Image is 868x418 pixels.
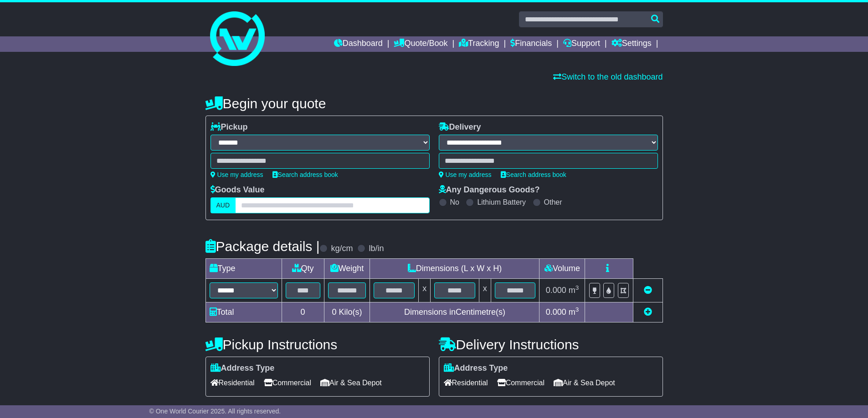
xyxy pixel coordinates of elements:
[569,307,579,317] span: m
[211,376,255,390] span: Residential
[501,171,566,178] a: Search address book
[553,72,663,81] a: Switch to the old dashboard
[477,198,526,206] label: Lithium Battery
[444,363,508,373] label: Address Type
[479,279,491,302] td: x
[539,259,585,279] td: Volume
[370,259,539,279] td: Dimensions (L x W x H)
[644,307,652,317] a: Add new item
[439,185,540,195] label: Any Dangerous Goods?
[510,36,552,52] a: Financials
[439,337,663,352] h4: Delivery Instructions
[211,197,236,213] label: AUD
[332,307,336,317] span: 0
[205,337,430,352] h4: Pickup Instructions
[324,259,370,279] td: Weight
[611,36,652,52] a: Settings
[211,185,265,195] label: Goods Value
[324,302,370,322] td: Kilo(s)
[450,198,459,206] label: No
[370,302,539,322] td: Dimensions in Centimetre(s)
[554,376,615,390] span: Air & Sea Depot
[439,122,481,132] label: Delivery
[497,376,544,390] span: Commercial
[394,36,447,52] a: Quote/Book
[569,286,579,295] span: m
[211,363,275,373] label: Address Type
[205,239,320,254] h4: Package details |
[459,36,499,52] a: Tracking
[205,259,282,279] td: Type
[282,302,324,322] td: 0
[149,408,281,415] span: © One World Courier 2025. All rights reserved.
[211,171,263,178] a: Use my address
[575,306,579,313] sup: 3
[644,286,652,295] a: Remove this item
[282,259,324,279] td: Qty
[272,171,338,178] a: Search address book
[205,302,282,322] td: Total
[211,122,248,132] label: Pickup
[439,171,492,178] a: Use my address
[546,286,566,295] span: 0.000
[369,244,384,254] label: lb/in
[334,36,383,52] a: Dashboard
[575,284,579,291] sup: 3
[563,36,600,52] a: Support
[544,198,562,206] label: Other
[444,376,488,390] span: Residential
[546,307,566,317] span: 0.000
[205,96,663,111] h4: Begin your quote
[264,376,311,390] span: Commercial
[331,244,353,254] label: kg/cm
[320,376,382,390] span: Air & Sea Depot
[419,279,431,302] td: x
